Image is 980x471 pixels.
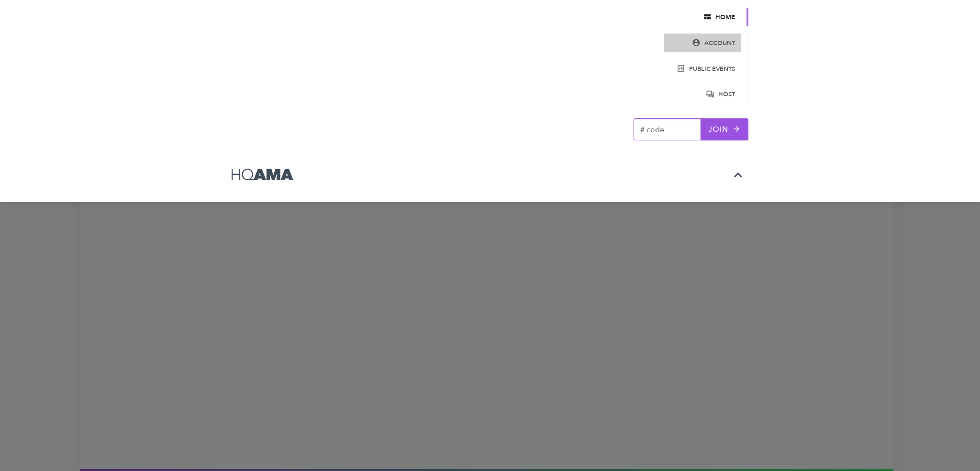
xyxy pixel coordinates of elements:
span: host [670,89,735,100]
span: home [670,12,735,23]
span: public events [670,64,735,75]
span: join [708,123,741,136]
button: join [701,118,748,140]
span: account [670,38,735,49]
